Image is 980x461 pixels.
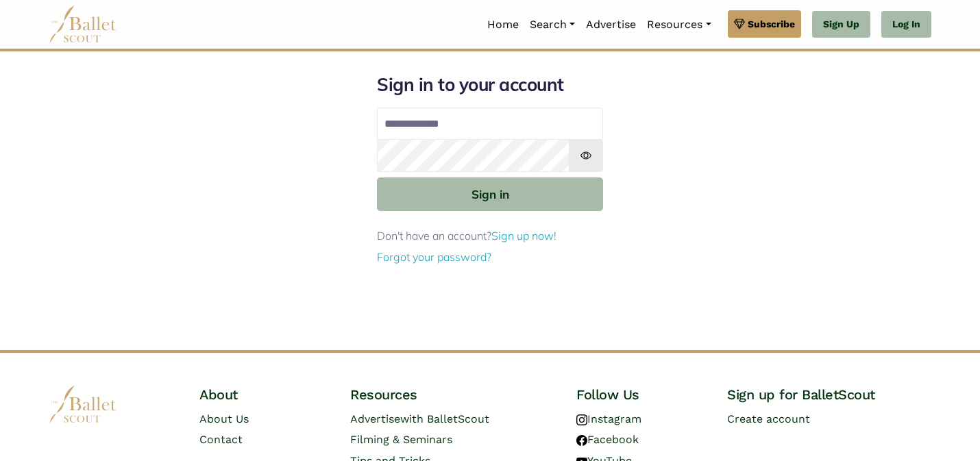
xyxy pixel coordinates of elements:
[881,11,931,38] a: Log In
[576,435,587,446] img: facebook logo
[350,412,489,425] a: Advertisewith BalletScout
[641,10,716,39] a: Resources
[377,177,603,211] button: Sign in
[812,11,870,38] a: Sign Up
[748,16,795,32] span: Subscribe
[199,386,328,403] h4: About
[728,10,801,38] a: Subscribe
[576,414,587,425] img: instagram logo
[727,412,810,425] a: Create account
[580,10,641,39] a: Advertise
[576,386,705,403] h4: Follow Us
[350,433,452,446] a: Filming & Seminars
[491,229,556,242] a: Sign up now!
[199,433,243,446] a: Contact
[377,227,603,245] p: Don't have an account?
[350,386,554,403] h4: Resources
[377,73,603,97] h1: Sign in to your account
[576,433,639,446] a: Facebook
[576,412,641,425] a: Instagram
[400,412,489,425] span: with BalletScout
[199,412,249,425] a: About Us
[734,16,745,32] img: gem.svg
[524,10,580,39] a: Search
[482,10,524,39] a: Home
[49,386,117,423] img: logo
[727,386,931,403] h4: Sign up for BalletScout
[377,250,491,264] a: Forgot your password?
